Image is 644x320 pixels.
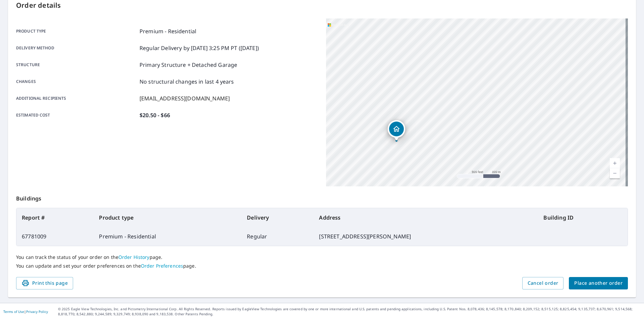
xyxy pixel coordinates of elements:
[140,61,237,69] p: Primary Structure + Detached Garage
[16,111,137,119] p: Estimated cost
[16,186,628,208] p: Buildings
[314,227,538,246] td: [STREET_ADDRESS][PERSON_NAME]
[118,254,150,260] a: Order History
[574,279,623,287] span: Place another order
[241,227,314,246] td: Regular
[522,277,564,289] button: Cancel order
[610,158,620,168] a: Current Level 16, Zoom In
[388,120,405,141] div: Dropped pin, building 1, Residential property, 803 Moss Creek Plantation Duluth, GA 30097
[569,277,628,289] button: Place another order
[140,44,259,52] p: Regular Delivery by [DATE] 3:25 PM PT ([DATE])
[140,111,170,119] p: $20.50 - $66
[141,263,183,269] a: Order Preferences
[16,227,94,246] td: 67781009
[94,227,241,246] td: Premium - Residential
[140,27,196,35] p: Premium - Residential
[3,310,48,314] p: |
[528,279,558,287] span: Cancel order
[26,309,48,314] a: Privacy Policy
[610,168,620,178] a: Current Level 16, Zoom Out
[16,94,137,102] p: Additional recipients
[21,279,68,287] span: Print this page
[16,78,137,86] p: Changes
[314,208,538,227] th: Address
[140,94,230,102] p: [EMAIL_ADDRESS][DOMAIN_NAME]
[16,61,137,69] p: Structure
[16,277,73,289] button: Print this page
[16,208,94,227] th: Report #
[16,263,628,269] p: You can update and set your order preferences on the page.
[241,208,314,227] th: Delivery
[16,254,628,260] p: You can track the status of your order on the page.
[16,27,137,35] p: Product type
[16,44,137,52] p: Delivery method
[16,0,628,10] p: Order details
[538,208,628,227] th: Building ID
[94,208,241,227] th: Product type
[140,78,234,86] p: No structural changes in last 4 years
[58,307,641,317] p: © 2025 Eagle View Technologies, Inc. and Pictometry International Corp. All Rights Reserved. Repo...
[3,309,24,314] a: Terms of Use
